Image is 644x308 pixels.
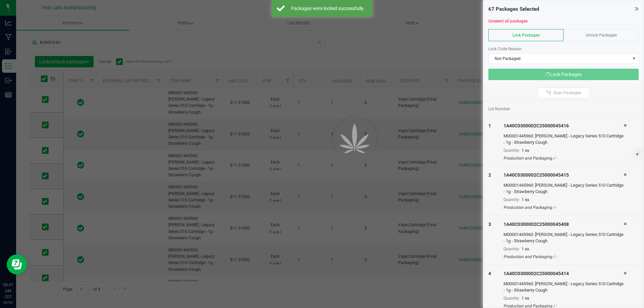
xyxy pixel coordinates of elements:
a: Unselect all packages [488,19,528,23]
span: 2 [488,172,491,178]
div: Production and Packaging / - [503,155,624,161]
div: M00001445960: [PERSON_NAME] - Legacy Series 510 Cartridge - 1g - Strawberry Cough [503,133,624,146]
span: Lock Code Reason [488,47,522,51]
span: 1 ea [522,197,529,202]
span: Quantity: [503,197,520,202]
iframe: Resource center [7,254,27,274]
span: Scan Packages [553,90,581,96]
button: Lock Packages [488,69,639,80]
span: 3 [488,222,491,227]
div: 1A40C0300002C25000045415 [503,172,624,179]
span: Quantity: [503,296,520,301]
div: M00001445960: [PERSON_NAME] - Legacy Series 510 Cartridge - 1g - Strawberry Cough [503,231,624,244]
span: 1 ea [522,296,529,301]
div: Production and Packaging / - [503,204,624,210]
span: 4 [488,271,491,276]
span: Unlock Packages [586,33,617,38]
div: 1A40C0300002C25000045416 [503,122,624,129]
div: 1A40C0300002C25000045414 [503,270,624,277]
span: 1 [488,123,491,128]
span: Quantity: [503,148,520,153]
div: 1A40C0300002C25000045408 [503,221,624,228]
div: M00001445960: [PERSON_NAME] - Legacy Series 510 Cartridge - 1g - Strawberry Cough [503,182,624,195]
div: Packages were locked successfully. [288,5,367,12]
span: Lock Packages [513,33,540,38]
span: 1 ea [522,247,529,251]
div: Production and Packaging / - [503,254,624,260]
span: Quantity: [503,247,520,251]
button: Scan Packages [538,88,590,98]
span: Not Packaged [489,54,630,63]
span: Lot Number: [488,106,511,112]
span: 1 ea [522,148,529,153]
div: M00001445960: [PERSON_NAME] - Legacy Series 510 Cartridge - 1g - Strawberry Cough [503,281,624,294]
